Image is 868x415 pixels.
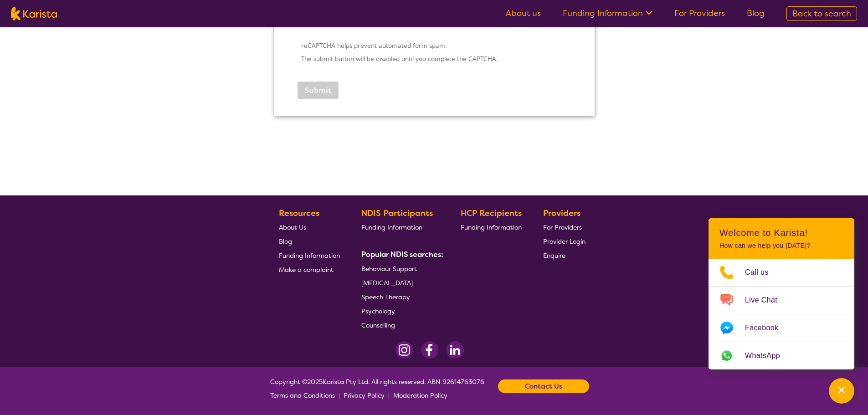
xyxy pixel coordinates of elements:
a: Funding Information [563,8,652,19]
a: For Providers [543,220,586,234]
a: [MEDICAL_DATA] [361,276,440,290]
a: Funding Information [279,248,340,262]
span: About Us [279,223,306,231]
img: Facebook [421,341,439,359]
span: Privacy Policy [344,391,385,400]
label: NDIS Plan management [37,380,121,390]
a: Privacy Policy [344,389,385,402]
a: Enquire [543,248,586,262]
p: How can we help you [DATE]? [719,242,843,250]
span: Psychology [361,307,395,315]
span: Funding Information [361,223,422,231]
label: Home Care Package [37,366,108,376]
a: Moderation Policy [393,389,447,402]
select: Head Office Location [29,165,195,184]
span: Live Chat [745,293,788,307]
span: Provider Login [543,237,586,246]
a: Blog [747,8,765,19]
a: Counselling [361,318,440,332]
label: Number of existing clients [29,194,127,207]
a: Make a complaint [279,262,340,277]
a: Psychology [361,304,440,318]
a: For Providers [674,8,725,19]
span: Call us [745,266,780,279]
b: Resources [279,208,319,219]
label: Business trading name [29,27,116,40]
b: Providers [543,208,580,219]
label: Dietitian [37,322,69,332]
span: Speech Therapy [361,293,410,301]
span: Back to search [792,8,851,19]
span: For Providers [543,223,582,231]
b: NDIS Participants [361,208,433,219]
select: Business Type [29,249,195,267]
a: Blog [279,234,340,248]
label: NDIS Support Coordination [37,395,134,405]
label: Business Website [29,111,150,123]
span: WhatsApp [745,349,791,363]
input: Business trading name [29,40,298,58]
span: Counselling [361,321,395,329]
a: Funding Information [461,220,522,234]
span: Facebook [745,321,789,335]
h2: Welcome to Karista! [719,227,843,238]
a: About us [506,8,541,19]
div: Channel Menu [709,218,854,369]
label: Domestic and home help [37,336,126,346]
span: Funding Information [279,251,340,260]
label: Counselling [37,307,80,317]
span: Behaviour Support [361,265,417,273]
a: Web link opens in a new tab. [709,342,854,369]
a: Back to search [786,6,857,21]
a: Funding Information [361,220,440,234]
label: Head Office Location [29,152,123,165]
label: Business Type [29,236,123,249]
label: ABN [29,69,51,82]
span: Copyright © 2025 Karista Pty Ltd. All rights reserved. ABN 92614763076 [270,375,484,402]
img: Instagram [395,341,413,359]
label: Behaviour support [37,292,104,302]
a: Behaviour Support [361,261,440,276]
span: Blog [279,237,292,246]
a: Terms and Conditions [270,389,335,402]
input: Number of existing clients [29,207,195,225]
a: Speech Therapy [361,290,440,304]
span: Moderation Policy [393,391,447,400]
b: HCP Recipients [461,208,522,219]
b: Popular NDIS searches: [361,250,443,259]
ul: Choose channel [709,259,854,369]
img: LinkedIn [446,341,464,359]
img: Karista logo [11,7,57,20]
p: | [339,389,340,402]
p: | [388,389,390,402]
a: Provider Login [543,234,586,248]
button: Channel Menu [829,378,854,404]
span: Terms and Conditions [270,391,335,400]
a: About Us [279,220,340,234]
label: Company details [26,7,121,18]
span: Enquire [543,251,565,260]
span: [MEDICAL_DATA] [361,279,413,287]
span: Make a complaint [279,266,334,274]
b: Contact Us [525,379,562,393]
span: Funding Information [461,223,522,231]
label: What services do you provide? (Choose all that apply) [29,278,215,291]
input: ABN [29,82,195,100]
label: Exercise physiology [37,351,107,361]
input: Business Website [29,123,193,142]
